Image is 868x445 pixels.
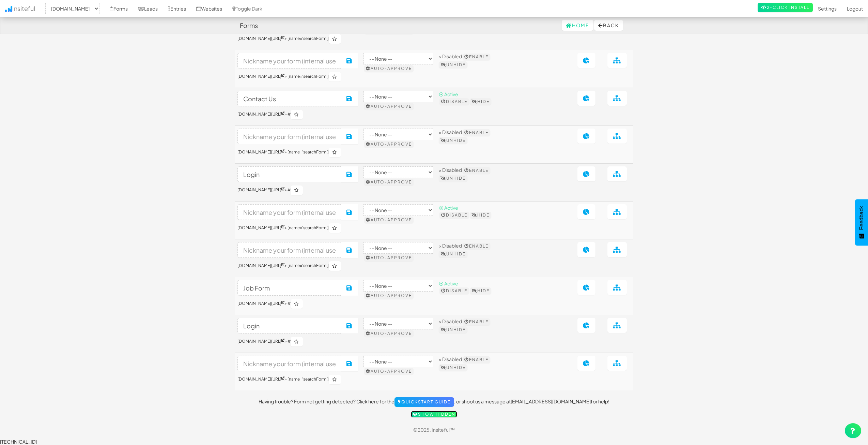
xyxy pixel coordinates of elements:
[237,36,284,41] a: [DOMAIN_NAME][URL]
[237,375,358,384] h6: > [name='searchForm']
[463,167,490,174] button: Enable
[237,148,358,157] h6: > [name='searchForm']
[364,330,414,337] button: Auto-approve
[439,280,458,286] span: ⦿ Active
[594,20,623,31] button: Back
[237,204,341,220] input: Nickname your form (internal use only)
[237,337,358,346] h6: > #
[237,34,358,44] h6: > [name='searchForm']
[237,110,358,119] h6: > #
[439,137,467,144] button: Unhide
[237,376,284,382] a: [DOMAIN_NAME][URL]
[439,326,467,333] button: Unhide
[439,175,467,182] button: Unhide
[364,368,414,375] button: Auto-approve
[237,112,284,117] a: [DOMAIN_NAME][URL]
[439,53,462,59] span: × Disabled
[237,339,284,344] a: [DOMAIN_NAME][URL]
[240,22,258,29] h4: Forms
[237,187,284,192] a: [DOMAIN_NAME][URL]
[463,54,490,60] button: Enable
[463,243,490,250] button: Enable
[758,3,813,12] a: 2-Click Install
[463,318,490,325] button: Enable
[470,212,491,219] button: Hide
[237,301,284,306] a: [DOMAIN_NAME][URL]
[235,397,633,407] p: Having trouble? Form not getting detected? Click here for the , or shoot us a message at for help!
[439,205,458,211] span: ⦿ Active
[439,364,467,371] button: Unhide
[439,91,458,97] span: ⦿ Active
[439,318,462,324] span: × Disabled
[364,217,414,223] button: Auto-approve
[411,411,457,418] a: Show hidden
[858,206,865,230] span: Feedback
[237,223,358,233] h6: > [name='searchForm']
[237,299,358,309] h6: > #
[439,356,462,362] span: × Disabled
[439,242,462,249] span: × Disabled
[439,287,469,294] button: Disable
[470,287,491,294] button: Hide
[237,166,341,182] input: Nickname your form (internal use only)
[439,212,469,219] button: Disable
[855,199,868,246] button: Feedback - Show survey
[439,167,462,173] span: × Disabled
[439,61,467,68] button: Unhide
[237,149,284,154] a: [DOMAIN_NAME][URL]
[237,72,358,81] h6: > [name='searchForm']
[237,242,341,258] input: Nickname your form (internal use only)
[463,129,490,136] button: Enable
[237,91,341,106] input: Nickname your form (internal use only)
[470,98,491,105] button: Hide
[237,129,341,144] input: Nickname your form (internal use only)
[394,397,454,407] a: Quickstart Guide
[439,98,469,105] button: Disable
[562,20,593,31] a: Home
[364,65,414,72] button: Auto-approve
[5,6,12,12] img: icon.png
[237,263,284,268] a: [DOMAIN_NAME][URL]
[237,74,284,79] a: [DOMAIN_NAME][URL]
[364,254,414,261] button: Auto-approve
[237,225,284,230] a: [DOMAIN_NAME][URL]
[237,53,341,69] input: Nickname your form (internal use only)
[237,318,341,333] input: Nickname your form (internal use only)
[439,251,467,257] button: Unhide
[364,179,414,186] button: Auto-approve
[237,356,341,371] input: Nickname your form (internal use only)
[364,141,414,148] button: Auto-approve
[364,103,414,110] button: Auto-approve
[237,280,341,296] input: Nickname your form (internal use only)
[439,129,462,135] span: × Disabled
[511,398,591,404] a: [EMAIL_ADDRESS][DOMAIN_NAME]
[364,292,414,299] button: Auto-approve
[237,186,358,195] h6: > #
[237,261,358,271] h6: > [name='searchForm']
[463,356,490,363] button: Enable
